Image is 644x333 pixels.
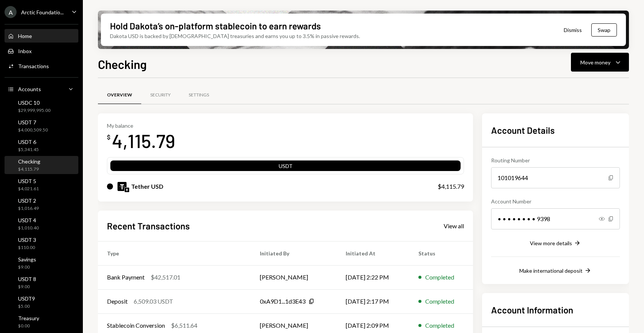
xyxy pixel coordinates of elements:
[530,239,581,247] button: View more details
[425,273,454,282] div: Completed
[171,321,197,330] div: $6,511.64
[491,208,620,229] div: • • • • • • • • 9398
[18,186,39,192] div: $4,021.61
[18,244,36,251] div: $110.00
[444,221,464,230] a: View all
[18,48,32,54] div: Inbox
[18,33,32,39] div: Home
[438,182,464,191] div: $4,115.79
[98,241,251,265] th: Type
[131,182,163,191] div: Tether USD
[18,217,39,223] div: USDT 4
[18,303,35,310] div: $5.00
[18,225,39,231] div: $1,010.40
[5,136,78,154] a: USDT 6$5,341.45
[5,82,78,96] a: Accounts
[134,297,173,306] div: 6,509.03 USDT
[5,254,78,272] a: Savings$9.00
[110,162,461,173] div: USDT
[18,205,39,212] div: $1,016.49
[444,222,464,230] div: View all
[491,124,620,136] h2: Account Details
[107,122,175,129] div: My balance
[118,182,127,191] img: USDT
[491,167,620,188] div: 101019644
[425,321,454,330] div: Completed
[18,295,35,302] div: USDT9
[491,197,620,205] div: Account Number
[112,129,175,153] div: 4,115.79
[18,197,39,204] div: USDT 2
[18,264,36,270] div: $9.00
[189,92,209,98] div: Settings
[5,176,78,194] a: USDT 5$4,021.61
[110,20,321,32] div: Hold Dakota’s on-platform stablecoin to earn rewards
[18,147,39,153] div: $5,341.45
[18,323,39,329] div: $0.00
[107,92,132,98] div: Overview
[98,57,147,72] h1: Checking
[18,107,50,114] div: $29,999,995.00
[125,188,129,192] img: ethereum-mainnet
[107,220,190,232] h2: Recent Transactions
[18,276,36,282] div: USDT 8
[491,156,620,164] div: Routing Number
[580,58,610,66] div: Move money
[180,86,218,105] a: Settings
[150,92,171,98] div: Security
[18,158,40,165] div: Checking
[107,133,110,141] div: $
[110,32,360,40] div: Dakota USD is backed by [DEMOGRAPHIC_DATA] treasuries and earns you up to 3.5% in passive rewards.
[337,289,410,313] td: [DATE] 2:17 PM
[18,127,48,133] div: $4,000,509.50
[18,315,39,321] div: Treasury
[107,321,165,330] div: Stablecoin Conversion
[151,273,180,282] div: $42,517.01
[98,86,141,105] a: Overview
[337,241,410,265] th: Initiated At
[5,195,78,213] a: USDT 2$1,016.49
[5,156,78,174] a: Checking$4,115.79
[5,234,78,252] a: USDT 3$110.00
[251,265,337,289] td: [PERSON_NAME]
[5,44,78,58] a: Inbox
[18,237,36,243] div: USDT 3
[5,6,17,18] div: A
[425,297,454,306] div: Completed
[5,117,78,135] a: USDT 7$4,000,509.50
[571,53,629,72] button: Move money
[5,313,78,331] a: Treasury$0.00
[18,86,41,92] div: Accounts
[18,256,36,263] div: Savings
[5,97,78,115] a: USDC 10$29,999,995.00
[591,23,617,37] button: Swap
[5,59,78,73] a: Transactions
[5,29,78,43] a: Home
[519,267,583,274] div: Make international deposit
[5,293,78,311] a: USDT9$5.00
[18,119,48,125] div: USDT 7
[107,273,145,282] div: Bank Payment
[18,166,40,173] div: $4,115.79
[337,265,410,289] td: [DATE] 2:22 PM
[530,240,572,246] div: View more details
[554,21,591,39] button: Dismiss
[260,297,305,306] div: 0xA9D1...1d3E43
[141,86,180,105] a: Security
[18,99,50,106] div: USDC 10
[18,139,39,145] div: USDT 6
[409,241,473,265] th: Status
[21,9,64,15] div: Arctic Foundatio...
[18,178,39,184] div: USDT 5
[491,304,620,316] h2: Account Information
[519,267,592,275] button: Make international deposit
[251,241,337,265] th: Initiated By
[5,273,78,292] a: USDT 8$9.00
[5,215,78,233] a: USDT 4$1,010.40
[18,63,49,69] div: Transactions
[18,284,36,290] div: $9.00
[107,297,128,306] div: Deposit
